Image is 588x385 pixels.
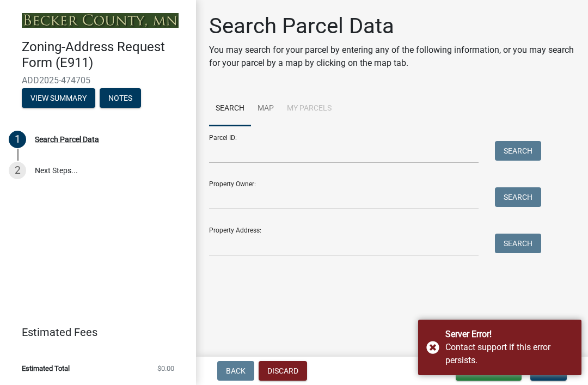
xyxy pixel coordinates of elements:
[22,94,95,103] wm-modal-confirm: Summary
[226,366,246,375] span: Back
[209,44,575,70] p: You may search for your parcel by entering any of the following information, or you may search fo...
[22,88,95,108] button: View Summary
[22,39,187,71] h4: Zoning-Address Request Form (E911)
[251,91,280,126] a: Map
[9,131,26,148] div: 1
[217,361,254,381] button: Back
[495,141,541,161] button: Search
[22,365,70,372] span: Estimated Total
[259,361,307,381] button: Discard
[9,162,26,179] div: 2
[35,136,99,143] div: Search Parcel Data
[209,13,575,39] h1: Search Parcel Data
[22,13,179,28] img: Becker County, Minnesota
[100,94,141,103] wm-modal-confirm: Notes
[445,341,573,367] div: Contact support if this error persists.
[209,91,251,126] a: Search
[495,187,541,207] button: Search
[100,88,141,108] button: Notes
[495,234,541,253] button: Search
[157,365,174,372] span: $0.00
[9,321,179,343] a: Estimated Fees
[22,75,174,85] span: ADD2025-474705
[445,328,573,341] div: Server Error!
